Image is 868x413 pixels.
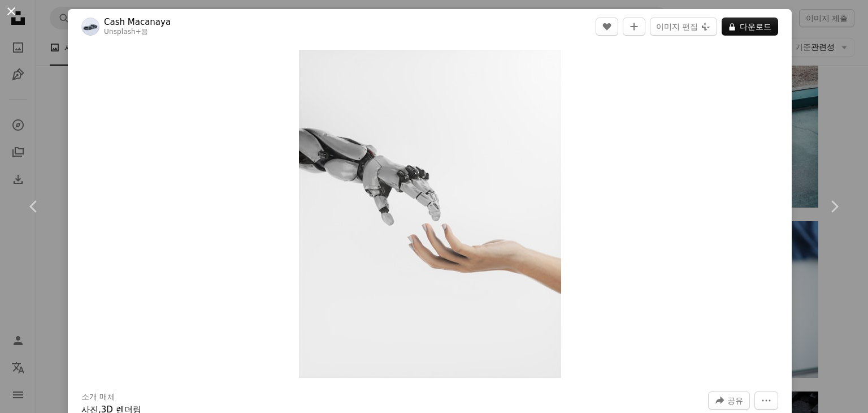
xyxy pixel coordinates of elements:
[727,392,743,409] span: 공유
[104,28,171,37] div: 용
[81,18,99,36] img: Cash Macanaya의 프로필로 이동
[800,152,868,261] a: 다음
[104,16,171,28] a: Cash Macanaya
[596,18,618,36] button: 좋아요
[299,50,561,378] button: 이 이미지 확대
[708,392,750,410] button: 이 이미지 공유
[722,18,778,36] button: 다운로드
[650,18,717,36] button: 이미지 편집
[104,28,141,36] a: Unsplash+
[754,392,778,410] button: 더 많은 작업
[299,50,561,378] img: 로봇 손을 향해 뻗는 손
[81,392,115,403] h3: 소개 매체
[623,18,645,36] button: 컬렉션에 추가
